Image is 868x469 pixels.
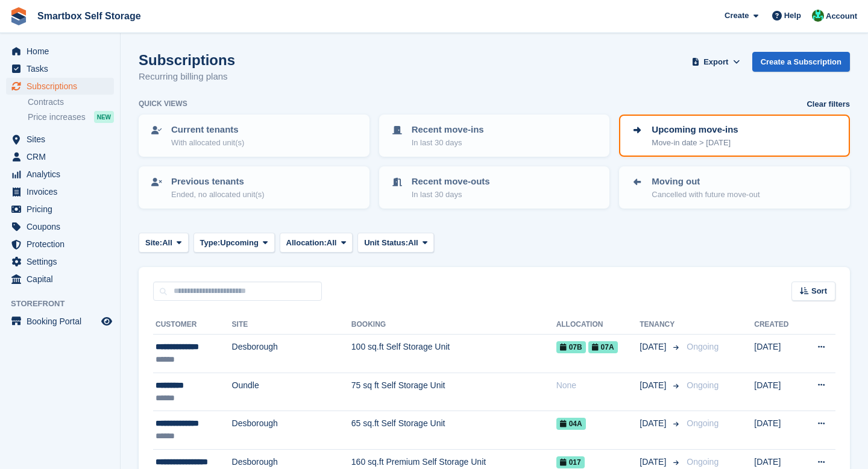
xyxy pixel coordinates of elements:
[640,456,668,468] span: [DATE]
[27,253,99,270] span: Settings
[153,315,232,335] th: Customer
[620,116,849,156] a: Upcoming move-ins Move-in date > [DATE]
[27,78,99,95] span: Subscriptions
[6,131,114,148] a: menu
[6,43,114,60] a: menu
[27,60,99,77] span: Tasks
[171,137,244,149] p: With allocated unit(s)
[27,148,99,165] span: CRM
[162,237,172,249] span: All
[6,236,114,253] a: menu
[412,123,484,137] p: Recent move-ins
[99,314,114,329] a: Preview store
[232,335,351,373] td: Desborough
[752,52,850,72] a: Create a Subscription
[640,315,682,335] th: Tenancy
[725,10,749,22] span: Create
[6,253,114,270] a: menu
[193,233,275,253] button: Type: Upcoming
[28,110,114,124] a: Price increases NEW
[380,116,609,156] a: Recent move-ins In last 30 days
[687,418,719,428] span: Ongoing
[687,457,719,467] span: Ongoing
[754,315,801,335] th: Created
[351,335,556,373] td: 100 sq.ft Self Storage Unit
[27,183,99,200] span: Invoices
[27,313,99,330] span: Booking Portal
[27,43,99,60] span: Home
[556,315,640,335] th: Allocation
[6,201,114,218] a: menu
[412,189,490,201] p: In last 30 days
[754,335,801,373] td: [DATE]
[27,236,99,253] span: Protection
[6,183,114,200] a: menu
[351,315,556,335] th: Booking
[6,271,114,288] a: menu
[27,201,99,218] span: Pricing
[640,341,668,353] span: [DATE]
[6,60,114,77] a: menu
[139,98,187,109] h6: Quick views
[556,341,586,353] span: 07B
[220,237,259,249] span: Upcoming
[139,233,189,253] button: Site: All
[807,98,850,110] a: Clear filters
[171,189,265,201] p: Ended, no allocated unit(s)
[6,166,114,183] a: menu
[652,175,759,189] p: Moving out
[28,96,114,108] a: Contracts
[826,10,857,22] span: Account
[784,10,801,22] span: Help
[33,6,146,26] a: Smartbox Self Storage
[364,237,408,249] span: Unit Status:
[588,341,618,353] span: 07A
[232,411,351,450] td: Desborough
[556,418,586,430] span: 04A
[27,131,99,148] span: Sites
[145,237,162,249] span: Site:
[351,411,556,450] td: 65 sq.ft Self Storage Unit
[140,116,368,156] a: Current tenants With allocated unit(s)
[28,112,86,123] span: Price increases
[412,137,484,149] p: In last 30 days
[6,148,114,165] a: menu
[412,175,490,189] p: Recent move-outs
[232,315,351,335] th: Site
[703,56,728,68] span: Export
[380,168,609,207] a: Recent move-outs In last 30 days
[812,10,824,22] img: Elinor Shepherd
[652,123,738,137] p: Upcoming move-ins
[640,417,668,430] span: [DATE]
[652,137,738,149] p: Move-in date > [DATE]
[139,52,235,68] h1: Subscriptions
[200,237,221,249] span: Type:
[6,78,114,95] a: menu
[280,233,353,253] button: Allocation: All
[139,70,235,84] p: Recurring billing plans
[357,233,434,253] button: Unit Status: All
[327,237,337,249] span: All
[140,168,368,207] a: Previous tenants Ended, no allocated unit(s)
[6,218,114,235] a: menu
[11,298,120,310] span: Storefront
[232,373,351,411] td: Oundle
[687,342,719,351] span: Ongoing
[27,166,99,183] span: Analytics
[171,175,265,189] p: Previous tenants
[10,7,28,25] img: stora-icon-8386f47178a22dfd0bd8f6a31ec36ba5ce8667c1dd55bd0f319d3a0aa187defe.svg
[408,237,418,249] span: All
[556,456,585,468] span: 017
[640,379,668,392] span: [DATE]
[286,237,327,249] span: Allocation:
[652,189,759,201] p: Cancelled with future move-out
[27,218,99,235] span: Coupons
[687,380,719,390] span: Ongoing
[811,285,827,297] span: Sort
[556,379,640,392] div: None
[620,168,849,207] a: Moving out Cancelled with future move-out
[754,373,801,411] td: [DATE]
[754,411,801,450] td: [DATE]
[351,373,556,411] td: 75 sq ft Self Storage Unit
[690,52,743,72] button: Export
